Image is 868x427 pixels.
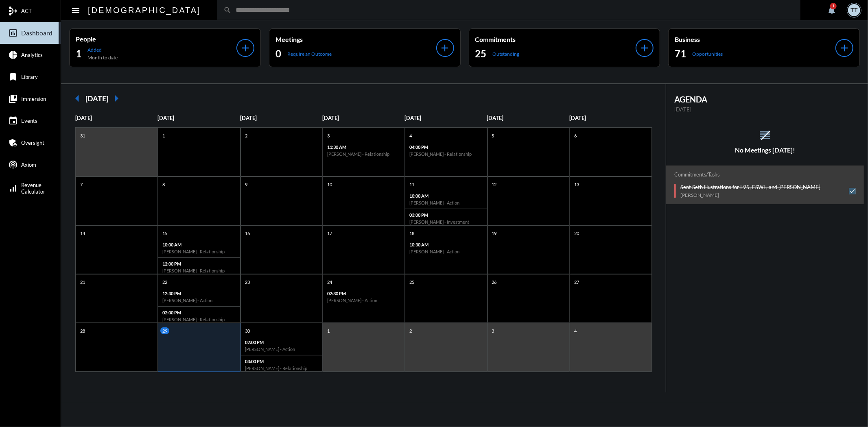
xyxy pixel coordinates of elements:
p: 02:30 PM [327,291,400,296]
p: 2 [243,132,249,139]
p: 16 [243,230,252,237]
h5: No Meetings [DATE]! [666,146,864,154]
mat-icon: add [240,42,251,54]
p: 5 [490,132,496,139]
p: 1 [325,327,332,334]
h6: [PERSON_NAME] - Action [409,249,483,254]
p: 11:30 AM [327,144,400,150]
mat-icon: mediation [8,6,18,16]
mat-icon: search [223,6,232,14]
mat-icon: pie_chart [8,50,18,60]
p: Opportunities [692,51,723,57]
h6: [PERSON_NAME] - Relationship [162,317,236,322]
p: 02:00 PM [162,310,236,315]
h2: AGENDA [674,94,856,104]
p: 31 [78,132,87,139]
h6: [PERSON_NAME] - Relationship [409,151,483,157]
p: 27 [572,279,581,285]
h6: [PERSON_NAME] - Relationship [162,249,236,254]
span: Oversight [21,139,44,146]
h6: [PERSON_NAME] - Relationship [327,151,400,157]
p: [DATE] [322,115,404,121]
p: 25 [407,279,416,285]
mat-icon: add [439,42,451,54]
p: 3 [325,132,332,139]
p: Commitments [475,35,636,43]
mat-icon: arrow_right [108,90,125,107]
h6: [PERSON_NAME] - Action [409,200,483,205]
p: [DATE] [240,115,322,121]
h6: [PERSON_NAME] - Action [162,298,236,303]
p: [DATE] [674,106,856,113]
p: 10:30 AM [409,242,483,247]
h2: 25 [475,47,487,60]
span: Revenue Calculator [21,182,45,195]
mat-icon: add [639,42,650,54]
mat-icon: event [8,116,18,126]
p: 11 [407,181,416,188]
h6: [PERSON_NAME] - Action [327,298,400,303]
mat-icon: Side nav toggle icon [71,6,81,15]
h2: 71 [675,47,686,60]
p: 2 [407,327,414,334]
p: 8 [160,181,167,188]
p: Require an Outcome [287,51,332,57]
p: 29 [160,327,169,334]
p: 18 [407,230,416,237]
h2: 0 [275,47,281,60]
p: 14 [78,230,87,237]
h6: [PERSON_NAME] - Relationship [245,366,318,371]
p: 03:00 PM [245,359,318,364]
h2: 1 [76,47,81,60]
span: Immersion [21,96,46,102]
p: 30 [243,327,252,334]
mat-icon: podcasts [8,160,18,170]
span: Axiom [21,161,36,168]
mat-icon: admin_panel_settings [8,138,18,148]
p: [DATE] [404,115,487,121]
mat-icon: insert_chart_outlined [8,28,18,38]
p: 15 [160,230,169,237]
p: [DATE] [157,115,240,121]
p: 12:30 PM [162,291,236,296]
p: 19 [490,230,499,237]
p: Outstanding [493,51,520,57]
p: [DATE] [75,115,157,121]
p: 4 [407,132,414,139]
p: [PERSON_NAME] [680,192,820,198]
mat-icon: bookmark [8,72,18,82]
p: 02:00 PM [245,340,318,345]
p: 22 [160,279,169,285]
h6: [PERSON_NAME] - Action [245,346,318,352]
p: Business [675,35,835,43]
h6: [PERSON_NAME] - Relationship [162,268,236,273]
p: People [76,35,236,43]
h2: Commitments/Tasks [674,172,856,178]
p: Added [87,47,118,53]
p: 23 [243,279,252,285]
div: TT [848,4,860,16]
mat-icon: arrow_left [69,90,85,107]
p: 6 [572,132,579,139]
p: 12 [490,181,499,188]
p: 17 [325,230,334,237]
h2: [DATE] [85,94,108,103]
p: 3 [490,327,496,334]
p: 24 [325,279,334,285]
p: 20 [572,230,581,237]
p: 12:00 PM [162,261,236,266]
h2: [DEMOGRAPHIC_DATA] [88,4,201,17]
mat-icon: collections_bookmark [8,94,18,104]
p: 28 [78,327,87,334]
p: 10:00 AM [162,242,236,247]
span: ACT [21,8,32,14]
h6: [PERSON_NAME] - Investment [409,219,483,224]
mat-icon: signal_cellular_alt [8,183,18,193]
div: 1 [830,3,837,9]
p: 7 [78,181,85,188]
p: 10 [325,181,334,188]
p: [DATE] [487,115,569,121]
p: [DATE] [569,115,652,121]
button: Toggle sidenav [68,2,84,18]
p: 13 [572,181,581,188]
